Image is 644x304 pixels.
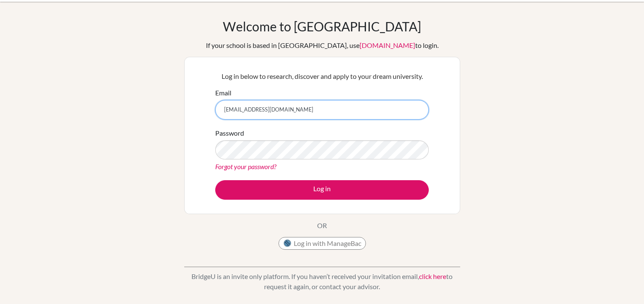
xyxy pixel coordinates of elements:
[215,162,276,170] a: Forgot your password?
[215,180,429,200] button: Log in
[223,19,421,34] h1: Welcome to [GEOGRAPHIC_DATA]
[360,41,415,49] a: [DOMAIN_NAME]
[317,220,327,231] p: OR
[419,272,446,280] a: click here
[278,237,366,250] button: Log in with ManageBac
[215,128,244,138] label: Password
[184,271,460,292] p: BridgeU is an invite only platform. If you haven’t received your invitation email, to request it ...
[206,40,439,50] div: If your school is based in [GEOGRAPHIC_DATA], use to login.
[215,71,429,81] p: Log in below to research, discover and apply to your dream university.
[215,88,231,98] label: Email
